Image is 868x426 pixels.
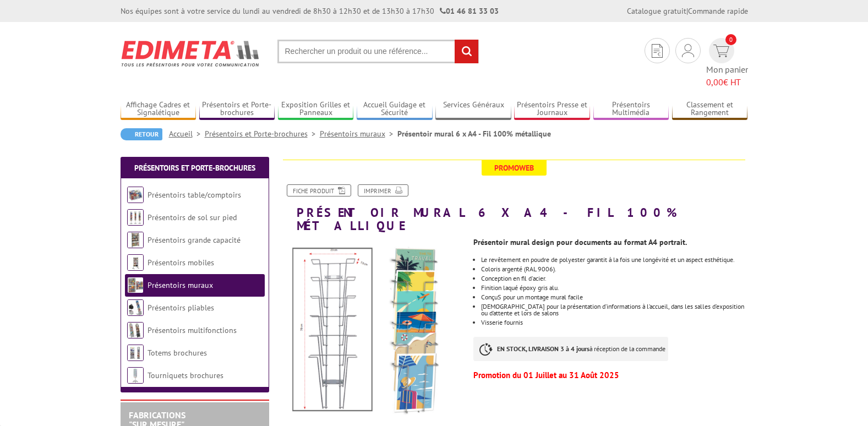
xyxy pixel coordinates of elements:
[148,280,213,290] a: Présentoirs muraux
[481,256,747,263] li: Le revêtement en poudre de polyester garantit à la fois une longévité et un aspect esthétique.
[473,337,668,361] p: à réception de la commande
[148,212,237,222] a: Présentoirs de sol sur pied
[148,235,241,245] a: Présentoirs grande capacité
[481,303,747,316] li: [DEMOGRAPHIC_DATA] pour la présentation d’informations à l’accueil, dans les salles d’exposition ...
[481,319,747,326] li: Visserie fournis
[287,184,351,196] a: Fiche produit
[148,190,241,200] a: Présentoirs table/comptoirs
[127,367,144,384] img: Tourniquets brochures
[277,40,479,63] input: Rechercher un produit ou une référence...
[148,303,214,313] a: Présentoirs pliables
[148,348,207,358] a: Totems brochures
[435,100,511,118] a: Services Généraux
[121,33,261,74] img: Edimeta
[481,275,747,282] li: Conception en fil d'acier.
[593,100,669,118] a: Présentoirs Multimédia
[627,6,686,16] a: Catalogue gratuit
[397,128,551,139] li: Présentoir mural 6 x A4 - Fil 100% métallique
[627,6,748,17] div: |
[121,100,196,118] a: Affichage Cadres et Signalétique
[148,258,214,267] a: Présentoirs mobiles
[481,285,747,291] li: Finition laqué époxy gris alu.
[169,129,205,139] a: Accueil
[134,163,255,173] a: Présentoirs et Porte-brochures
[713,45,729,57] img: devis rapide
[682,44,694,57] img: devis rapide
[455,40,478,63] input: rechercher
[706,38,748,89] a: devis rapide 0 Mon panier 0,00€ HT
[127,232,144,248] img: Présentoirs grande capacité
[706,76,748,89] span: € HT
[199,100,275,118] a: Présentoirs et Porte-brochures
[148,325,237,335] a: Présentoirs multifonctions
[481,266,747,272] li: Coloris argenté (RAL 9006).
[127,299,144,316] img: Présentoirs pliables
[127,254,144,271] img: Présentoirs mobiles
[121,6,499,17] div: Nos équipes sont à votre service du lundi au vendredi de 8h30 à 12h30 et de 13h30 à 17h30
[514,100,590,118] a: Présentoirs Presse et Journaux
[652,44,663,58] img: devis rapide
[688,6,748,16] a: Commande rapide
[127,209,144,226] img: Présentoirs de sol sur pied
[357,100,433,118] a: Accueil Guidage et Sécurité
[358,184,408,196] a: Imprimer
[127,322,144,338] img: Présentoirs multifonctions
[706,63,748,89] span: Mon panier
[706,77,723,88] span: 0,00
[672,100,748,118] a: Classement et Rangement
[481,294,747,301] li: ConçuS pour un montage mural facile
[473,237,687,247] strong: Présentoir mural design pour documents au format A4 portrait.
[482,160,547,176] span: Promoweb
[278,100,354,118] a: Exposition Grilles et Panneaux
[127,277,144,293] img: Présentoirs muraux
[320,129,397,139] a: Présentoirs muraux
[497,345,589,353] strong: EN STOCK, LIVRAISON 3 à 4 jours
[440,6,499,16] strong: 01 46 81 33 03
[127,187,144,203] img: Présentoirs table/comptoirs
[148,370,223,380] a: Tourniquets brochures
[725,34,736,45] span: 0
[127,345,144,361] img: Totems brochures
[121,128,162,140] a: Retour
[473,372,747,379] p: Promotion du 01 Juillet au 31 Août 2025
[280,238,466,423] img: porte_brochures_muraux_100_metallique_6a4_schemas_vide_catalogues_410006.jpg
[205,129,320,139] a: Présentoirs et Porte-brochures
